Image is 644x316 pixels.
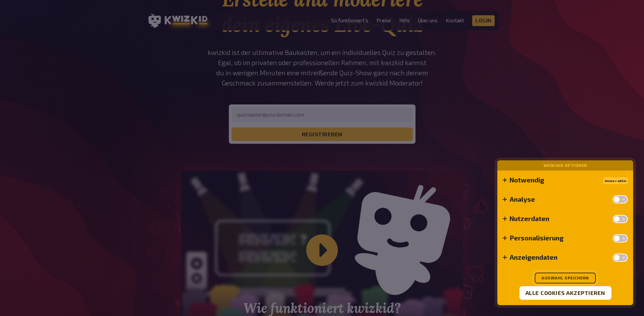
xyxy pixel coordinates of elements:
summary: Analyse [503,195,628,203]
button: Alle Cookies akzeptieren [519,286,611,300]
summary: Nutzerdaten [503,214,628,223]
summary: Personalisierung [503,234,628,242]
summary: Anzeigendaten [503,253,628,262]
button: Weniger Optionen [544,163,587,168]
summary: NotwendigImmer aktiv [503,176,628,184]
button: Auswahl speichern [535,273,596,283]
